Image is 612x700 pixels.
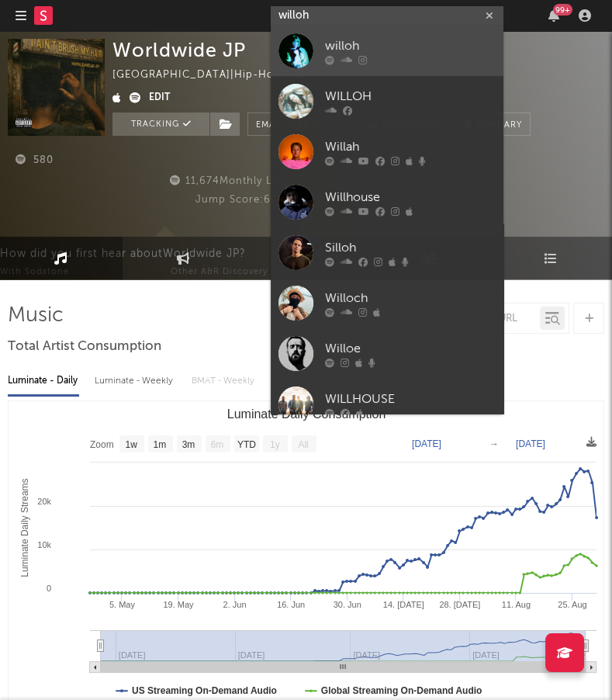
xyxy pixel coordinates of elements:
text: 30. Jun [334,600,361,609]
a: Willoe [271,328,503,379]
div: Luminate - Daily [8,368,79,394]
div: willoh [325,37,496,56]
text: US Streaming On-Demand Audio [132,685,277,696]
a: willoh [271,26,503,76]
span: Jump Score: 67.5 [195,195,286,205]
text: 0 [47,584,51,593]
text: 10k [37,540,51,549]
div: 99 + [553,4,572,16]
span: 11,674 Monthly Listeners [168,176,314,186]
text: → [489,438,499,449]
div: WILLHOUSE [325,390,496,409]
div: Willoe [325,340,496,359]
a: WILLOH [271,76,503,126]
text: 1w [126,439,138,450]
text: 1y [270,439,280,450]
text: 28. [DATE] [439,600,480,609]
button: 99+ [548,9,559,22]
text: 3m [182,439,195,450]
div: Luminate - Weekly [95,368,176,394]
text: 11. Aug [502,600,531,609]
text: All [298,439,308,450]
text: Zoom [90,439,114,450]
input: Search for artists [271,6,503,26]
text: 20k [37,497,51,506]
div: Willhouse [325,189,496,207]
div: [GEOGRAPHIC_DATA] | Hip-Hop/Rap [112,66,323,85]
div: Willah [325,138,496,157]
button: Email AlertsOff [247,113,352,136]
a: Willhouse [271,177,503,227]
span: 580 [16,155,54,165]
div: WILLOH [325,88,496,106]
text: 5. May [109,600,136,609]
button: Tracking [112,113,209,136]
text: 1m [154,439,167,450]
text: Luminate Daily Consumption [227,407,386,421]
text: Global Streaming On-Demand Audio [321,685,482,696]
text: YTD [237,439,256,450]
text: 2. Jun [223,600,247,609]
text: 6m [211,439,224,450]
a: Willah [271,126,503,177]
a: Willoch [271,278,503,328]
div: Worldwide JP [112,39,246,61]
span: Total Artist Consumption [8,338,161,356]
text: [DATE] [516,438,545,449]
button: Edit [149,89,170,108]
a: WILLHOUSE [271,379,503,429]
text: 16. Jun [277,600,305,609]
text: Luminate Daily Streams [19,478,30,577]
text: 14. [DATE] [383,600,424,609]
text: 25. Aug [558,600,586,609]
a: Silloh [271,227,503,278]
div: Willoch [325,289,496,308]
text: [DATE] [412,438,441,449]
text: 19. May [163,600,194,609]
div: Silloh [325,239,496,258]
